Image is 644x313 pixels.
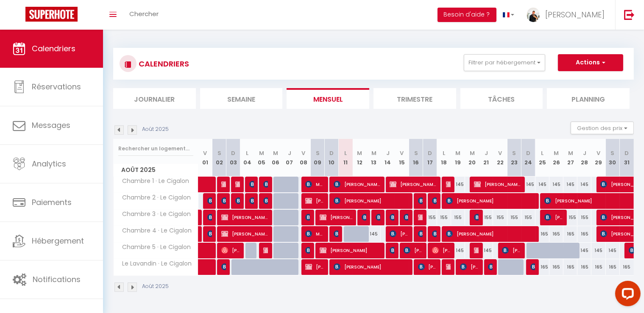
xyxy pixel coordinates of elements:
[428,149,432,157] abbr: D
[414,149,418,157] abbr: S
[32,158,66,169] span: Analytics
[231,149,235,157] abbr: D
[25,7,78,22] img: Super Booking
[571,122,634,134] button: Gestion des prix
[418,209,423,225] span: [PERSON_NAME]
[32,81,81,92] span: Réservations
[221,259,226,275] span: [PERSON_NAME]
[563,226,577,242] div: 165
[423,139,437,177] th: 17
[367,139,381,177] th: 13
[357,149,362,157] abbr: M
[544,209,563,225] span: [PERSON_NAME]
[446,193,535,209] span: [PERSON_NAME]
[513,149,516,157] abbr: S
[115,226,194,235] span: Chambre 4 · Le Cigalon
[334,226,338,242] span: annesophie di dio
[606,139,620,177] th: 30
[563,210,577,225] div: 155
[535,139,549,177] th: 25
[547,88,630,109] li: Planning
[620,259,634,275] div: 165
[432,193,437,209] span: [PERSON_NAME]
[282,139,296,177] th: 07
[344,149,347,157] abbr: L
[488,259,493,275] span: [PERSON_NAME]
[470,149,475,157] abbr: M
[535,177,549,192] div: 145
[325,139,339,177] th: 10
[465,139,479,177] th: 20
[583,149,586,157] abbr: J
[362,209,366,225] span: [PERSON_NAME]
[353,139,367,177] th: 12
[114,164,198,176] span: Août 2025
[577,210,591,225] div: 155
[606,259,620,275] div: 165
[437,210,451,225] div: 155
[597,149,601,157] abbr: V
[305,193,324,209] span: [PERSON_NAME]
[464,54,545,71] button: Filtrer par hébergement
[418,193,423,209] span: [PERSON_NAME]
[390,209,394,225] span: [PERSON_NAME]
[526,149,530,157] abbr: D
[311,139,325,177] th: 09
[404,242,422,258] span: [PERSON_NAME]
[204,149,207,157] abbr: V
[320,242,380,258] span: [PERSON_NAME]
[305,226,324,242] span: MORO VINCIANE
[235,176,240,192] span: [PERSON_NAME]
[259,149,264,157] abbr: M
[577,259,591,275] div: 165
[451,210,465,225] div: 155
[198,139,212,177] th: 01
[577,139,591,177] th: 28
[451,139,465,177] th: 19
[263,193,268,209] span: [PERSON_NAME]
[217,149,221,157] abbr: S
[437,139,451,177] th: 18
[367,226,381,242] div: 145
[530,259,535,275] span: [PERSON_NAME]
[418,259,437,275] span: [PERSON_NAME]
[221,209,268,225] span: [PERSON_NAME]
[606,243,620,258] div: 145
[502,242,521,258] span: [PERSON_NAME]
[479,210,493,225] div: 155
[254,139,268,177] th: 05
[118,141,193,156] input: Rechercher un logement...
[263,242,268,258] span: [PERSON_NAME]
[438,8,496,22] button: Besoin d'aide ?
[409,139,423,177] th: 16
[485,149,488,157] abbr: J
[200,88,283,109] li: Semaine
[376,209,380,225] span: [PERSON_NAME] LE JONCOUR
[521,139,535,177] th: 24
[479,243,493,258] div: 145
[423,210,437,225] div: 155
[115,210,193,219] span: Chambre 3 · Le Cigalon
[608,277,644,313] iframe: LiveChat chat widget
[207,226,212,242] span: [PERSON_NAME]
[32,120,70,130] span: Messages
[577,243,591,258] div: 145
[460,88,543,109] li: Tâches
[334,259,408,275] span: [PERSON_NAME]
[390,226,408,242] span: [PERSON_NAME]
[32,197,72,208] span: Paiements
[212,139,226,177] th: 02
[207,209,212,225] span: [PERSON_NAME]
[263,176,268,192] span: [PERSON_NAME]
[460,259,479,275] span: [PERSON_NAME]
[527,8,540,22] img: ...
[142,125,169,133] p: Août 2025
[381,139,395,177] th: 14
[432,242,451,258] span: [PERSON_NAME]
[246,149,248,157] abbr: L
[521,210,535,225] div: 155
[549,226,563,242] div: 165
[591,139,605,177] th: 29
[371,149,376,157] abbr: M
